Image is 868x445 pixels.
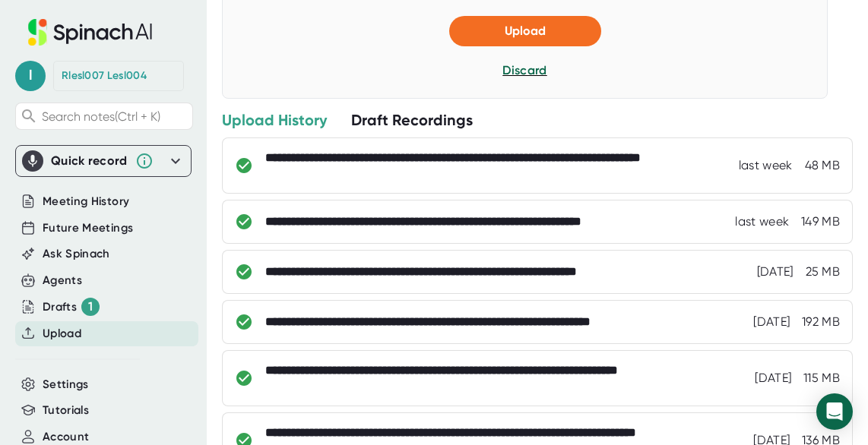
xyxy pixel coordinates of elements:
button: Meeting History [43,193,129,210]
span: Upload [505,24,546,38]
div: 115 MB [803,371,840,386]
div: Quick record [22,146,185,176]
div: Quick record [51,153,128,169]
span: Discard [502,63,546,77]
button: Ask Spinach [43,245,110,263]
div: 149 MB [801,214,840,229]
div: 48 MB [805,158,841,173]
button: Future Meetings [43,219,133,237]
button: Upload [43,325,81,342]
div: Draft Recordings [351,110,473,130]
button: Upload [449,16,601,46]
div: 8/27/2025, 4:02:33 PM [739,158,793,173]
div: Open Intercom Messenger [816,393,853,430]
button: Agents [43,272,82,289]
div: 8/24/2025, 5:59:32 AM [753,314,790,330]
button: Drafts 1 [43,298,100,316]
span: l [15,61,46,91]
button: Discard [502,62,546,80]
button: Tutorials [43,402,89,419]
div: Upload History [222,110,327,130]
button: Settings [43,376,89,393]
div: Drafts [43,298,100,316]
div: Rlesl007 Lesl004 [62,69,147,83]
div: 192 MB [802,314,840,330]
div: 25 MB [806,264,841,279]
div: 1 [81,298,100,316]
div: 8/27/2025, 4:01:20 PM [735,214,789,229]
span: Search notes (Ctrl + K) [42,109,160,124]
div: 8/24/2025, 5:59:14 AM [755,371,791,386]
div: 8/24/2025, 6:01:33 AM [757,264,794,279]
